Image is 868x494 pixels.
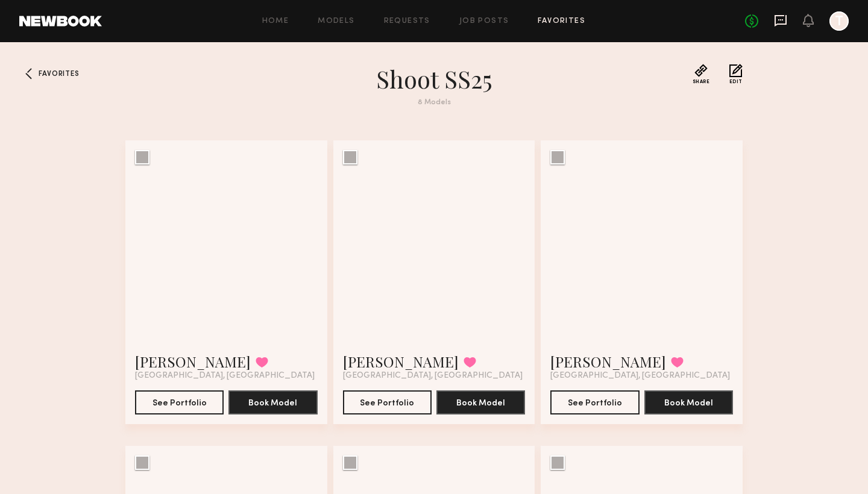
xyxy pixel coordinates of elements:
span: Favorites [39,70,79,78]
a: [PERSON_NAME] [343,352,459,371]
a: Models [318,17,354,25]
a: Requests [384,17,430,25]
span: Edit [729,80,743,84]
span: Share [693,80,710,84]
h1: Shoot SS25 [217,64,651,94]
button: See Portfolio [550,390,639,414]
button: See Portfolio [343,390,432,414]
span: [GEOGRAPHIC_DATA], [GEOGRAPHIC_DATA] [135,371,315,381]
a: Job Posts [459,17,509,25]
a: Home [262,17,289,25]
button: Share [693,64,710,84]
button: Book Model [436,390,525,414]
a: [PERSON_NAME] [550,352,666,371]
span: [GEOGRAPHIC_DATA], [GEOGRAPHIC_DATA] [550,371,730,381]
a: Favorites [538,17,585,25]
button: Edit [729,64,743,84]
button: See Portfolio [135,390,224,414]
a: T [829,11,849,31]
button: Book Model [228,390,317,414]
a: Book Model [644,397,733,407]
a: Book Model [228,397,317,407]
button: Book Model [644,390,733,414]
a: Favorites [19,64,39,83]
span: [GEOGRAPHIC_DATA], [GEOGRAPHIC_DATA] [343,371,523,381]
a: Book Model [436,397,525,407]
a: [PERSON_NAME] [135,352,251,371]
div: 8 Models [217,99,651,107]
